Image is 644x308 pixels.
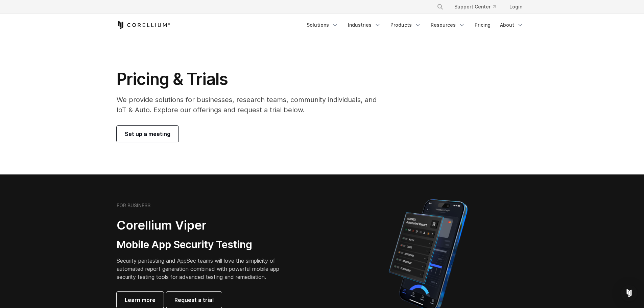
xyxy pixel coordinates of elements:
div: Open Intercom Messenger [621,285,637,301]
a: Products [386,19,425,31]
h6: FOR BUSINESS [117,203,150,209]
span: Set up a meeting [125,130,170,138]
a: Login [504,1,528,13]
a: Request a trial [166,292,222,308]
a: Pricing [471,19,495,31]
a: Industries [344,19,385,31]
a: Solutions [303,19,342,31]
h2: Corellium Viper [117,218,290,233]
a: About [496,19,528,31]
a: Learn more [117,292,164,308]
h1: Pricing & Trials [117,69,386,89]
div: Navigation Menu [303,19,528,31]
button: Search [434,1,446,13]
p: Security pentesting and AppSec teams will love the simplicity of automated report generation comb... [117,257,290,281]
a: Set up a meeting [117,126,178,142]
p: We provide solutions for businesses, research teams, community individuals, and IoT & Auto. Explo... [117,95,386,115]
a: Corellium Home [117,21,170,29]
div: Navigation Menu [429,1,528,13]
span: Request a trial [174,296,214,304]
span: Learn more [125,296,156,304]
a: Resources [427,19,469,31]
h3: Mobile App Security Testing [117,238,290,251]
a: Support Center [449,1,501,13]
